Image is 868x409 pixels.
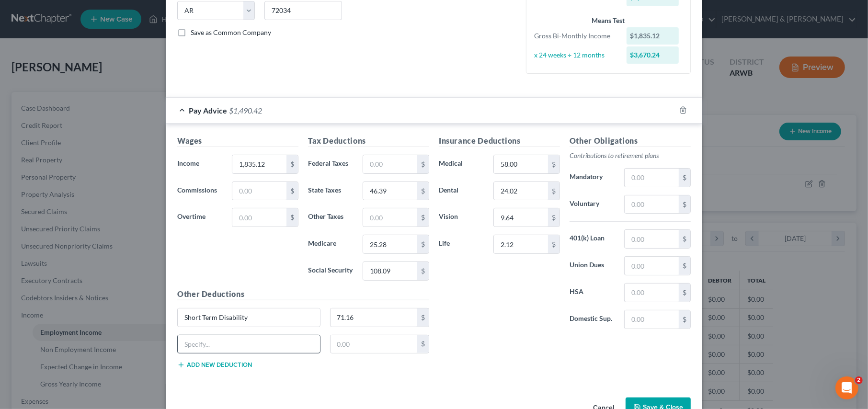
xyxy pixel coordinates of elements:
label: Medical [434,155,489,174]
label: Social Security [303,261,358,281]
label: Other Taxes [303,208,358,227]
input: 0.00 [625,310,679,329]
span: 2 [855,376,863,384]
label: Vision [434,208,489,227]
input: 0.00 [232,155,286,173]
input: 0.00 [232,182,286,200]
label: Dental [434,182,489,201]
div: $ [679,284,690,302]
input: 0.00 [363,208,417,227]
input: 0.00 [494,208,548,227]
h5: Tax Deductions [308,135,429,147]
input: 0.00 [232,208,286,227]
div: $ [548,235,560,253]
input: Enter zip... [264,1,342,20]
div: $1,835.12 [627,27,679,45]
label: HSA [565,283,619,302]
span: $1,490.42 [229,106,262,115]
input: 0.00 [625,169,679,187]
input: 0.00 [625,230,679,248]
input: 0.00 [363,262,417,280]
label: Union Dues [565,256,619,275]
input: 0.00 [363,155,417,173]
div: $ [548,155,560,173]
input: 0.00 [331,335,418,353]
span: Save as Common Company [191,28,271,36]
label: Voluntary [565,195,619,214]
input: 0.00 [494,182,548,200]
button: Add new deduction [177,361,252,369]
input: 0.00 [363,235,417,253]
div: $ [548,208,560,227]
div: $ [417,335,429,353]
div: $ [679,257,690,275]
div: $3,670.24 [627,46,679,64]
div: $ [679,195,690,214]
div: $ [679,310,690,329]
h5: Other Deductions [177,288,429,300]
div: Means Test [534,16,683,25]
p: Contributions to retirement plans [570,151,691,160]
span: Pay Advice [189,106,227,115]
div: $ [417,235,429,253]
label: Overtime [172,208,227,227]
div: Gross Bi-Monthly Income [529,31,622,41]
iframe: Intercom live chat [835,376,858,399]
h5: Other Obligations [570,135,691,147]
div: $ [679,169,690,187]
label: Federal Taxes [303,155,358,174]
input: 0.00 [494,235,548,253]
h5: Insurance Deductions [439,135,560,147]
input: 0.00 [625,195,679,214]
div: $ [679,230,690,248]
div: $ [286,182,298,200]
div: $ [417,182,429,200]
label: Mandatory [565,168,619,187]
label: Commissions [172,182,227,201]
span: Income [177,159,199,167]
input: 0.00 [363,182,417,200]
label: Life [434,235,489,254]
label: State Taxes [303,182,358,201]
label: Domestic Sup. [565,310,619,329]
input: Specify... [178,335,320,353]
div: $ [417,308,429,327]
div: $ [548,182,560,200]
h5: Wages [177,135,298,147]
input: 0.00 [625,257,679,275]
input: 0.00 [625,284,679,302]
div: $ [417,262,429,280]
div: $ [417,155,429,173]
input: Specify... [178,308,320,327]
input: 0.00 [494,155,548,173]
div: $ [286,155,298,173]
div: x 24 weeks ÷ 12 months [529,50,622,60]
label: Medicare [303,235,358,254]
div: $ [417,208,429,227]
input: 0.00 [331,308,418,327]
label: 401(k) Loan [565,229,619,249]
div: $ [286,208,298,227]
